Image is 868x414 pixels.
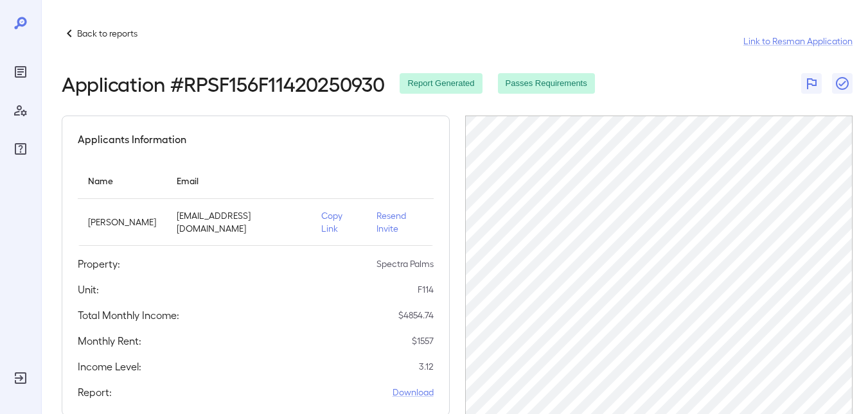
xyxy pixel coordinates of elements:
[743,35,853,47] a: Link to Resman Application
[400,78,482,90] span: Report Generated
[166,162,311,199] th: Email
[393,386,434,399] a: Download
[10,100,31,121] div: Manage Users
[78,132,186,147] h5: Applicants Information
[78,359,141,374] h5: Income Level:
[78,162,434,246] table: simple table
[376,257,434,270] p: Spectra Palms
[412,334,434,347] p: $ 1557
[88,216,156,229] p: [PERSON_NAME]
[10,368,31,388] div: Log Out
[418,283,434,296] p: F114
[77,27,137,40] p: Back to reports
[78,162,166,199] th: Name
[321,209,356,235] p: Copy Link
[78,256,120,272] h5: Property:
[398,309,434,322] p: $ 4854.74
[10,139,31,159] div: FAQ
[832,73,853,94] button: Close Report
[78,282,99,297] h5: Unit:
[78,384,112,400] h5: Report:
[62,72,384,95] h2: Application # RPSF156F11420250930
[376,209,423,235] p: Resend Invite
[419,360,434,373] p: 3.12
[78,307,179,323] h5: Total Monthly Income:
[10,62,31,82] div: Reports
[78,333,141,349] h5: Monthly Rent:
[498,78,595,90] span: Passes Requirements
[177,209,301,235] p: [EMAIL_ADDRESS][DOMAIN_NAME]
[801,73,822,94] button: Flag Report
